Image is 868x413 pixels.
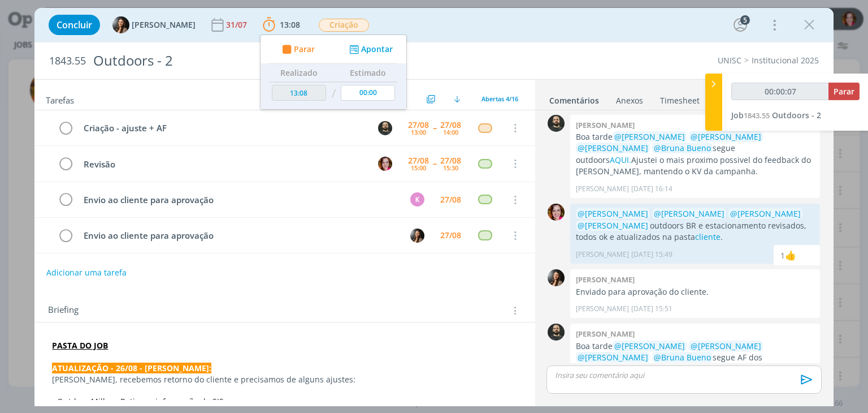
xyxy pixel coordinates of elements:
[79,229,400,243] div: Envio ao cliente para aprovação
[319,19,369,32] span: Criação
[52,363,211,373] strong: ATUALIZAÇÃO - 26/08 - [PERSON_NAME]:
[112,16,129,33] img: B
[279,44,315,55] button: Parar
[260,35,407,110] ul: 13:08
[549,90,600,106] a: Comentários
[377,155,394,172] button: B
[548,269,565,286] img: B
[731,110,821,121] a: Job1843.55Outdoors - 2
[88,47,493,75] div: Outdoors - 2
[695,231,721,242] a: cliente
[280,19,300,30] span: 13:08
[740,15,750,25] div: 5
[409,227,426,244] button: B
[731,16,749,34] button: 5
[744,110,770,121] span: 1843.55
[654,143,711,153] span: @Bruna Bueno
[338,64,398,82] th: Estimado
[408,157,429,165] div: 27/08
[454,96,461,102] img: arrow-down.svg
[780,249,785,261] div: 1
[440,157,461,165] div: 27/08
[52,396,224,407] span: - Outdoor Miller - Retirar a informação do SIS
[377,119,394,136] button: P
[576,329,635,339] b: [PERSON_NAME]
[548,115,565,132] img: P
[576,341,814,375] p: Boa tarde segue AF dos materiais
[411,129,426,135] div: 13:00
[614,341,685,351] span: @[PERSON_NAME]
[411,165,426,171] div: 15:00
[409,191,426,208] button: K
[49,55,86,67] span: 1843.55
[576,304,629,314] p: [PERSON_NAME]
[578,208,648,219] span: @[PERSON_NAME]
[691,131,761,142] span: @[PERSON_NAME]
[631,249,672,260] span: [DATE] 15:49
[616,95,643,106] div: Anexos
[576,274,635,285] b: [PERSON_NAME]
[378,121,392,135] img: P
[132,21,196,29] span: [PERSON_NAME]
[112,16,196,33] button: B[PERSON_NAME]
[410,229,424,243] img: B
[294,45,315,53] span: Parar
[614,131,685,142] span: @[PERSON_NAME]
[576,208,814,243] p: outdoors BR e estacionamento revisados, todos ok e atualizados na pasta .
[260,16,303,34] button: 13:08
[834,86,854,97] span: Parar
[46,92,74,106] span: Tarefas
[785,248,796,262] div: Beatriz Luchese
[408,121,429,129] div: 27/08
[772,110,821,121] span: Outdoors - 2
[691,341,761,351] span: @[PERSON_NAME]
[410,192,424,206] div: K
[548,324,565,341] img: P
[269,64,329,82] th: Realizado
[576,131,814,178] p: Boa tarde segue outdoors Ajustei o mais proximo possivel do feedback do [PERSON_NAME], mantendo o...
[329,82,338,105] td: /
[481,94,518,103] span: Abertas 4/16
[718,55,741,66] a: UNISC
[79,193,400,207] div: Envio ao cliente para aprovação
[654,208,724,219] span: @[PERSON_NAME]
[578,220,648,231] span: @[PERSON_NAME]
[578,352,648,363] span: @[PERSON_NAME]
[654,352,711,363] span: @Bruna Bueno
[576,120,635,130] b: [PERSON_NAME]
[730,208,801,219] span: @[PERSON_NAME]
[610,154,631,165] a: AQUI.
[52,374,517,385] p: [PERSON_NAME], recebemos retorno do cliente e precisamos de alguns ajustes:
[433,124,436,132] span: --
[318,18,370,32] button: Criação
[52,340,108,351] a: PASTA DO JOB
[440,231,461,239] div: 27/08
[659,90,700,106] a: Timesheet
[631,184,672,194] span: [DATE] 16:14
[443,165,458,171] div: 15:30
[576,286,814,298] p: Enviado para aprovação do cliente.
[548,204,565,221] img: B
[576,249,629,260] p: [PERSON_NAME]
[433,160,436,167] span: --
[226,21,249,29] div: 31/07
[440,121,461,129] div: 27/08
[631,304,672,314] span: [DATE] 15:51
[49,15,100,35] button: Concluir
[46,263,127,283] button: Adicionar uma tarefa
[828,83,860,100] button: Parar
[34,8,833,406] div: dialog
[576,184,629,194] p: [PERSON_NAME]
[57,20,92,29] span: Concluir
[79,121,367,135] div: Criação - ajuste + AF
[79,157,367,171] div: Revisão
[440,196,461,204] div: 27/08
[346,44,393,55] button: Apontar
[48,303,79,318] span: Briefing
[378,157,392,171] img: B
[578,143,648,153] span: @[PERSON_NAME]
[752,55,819,66] a: Institucional 2025
[443,129,458,135] div: 14:00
